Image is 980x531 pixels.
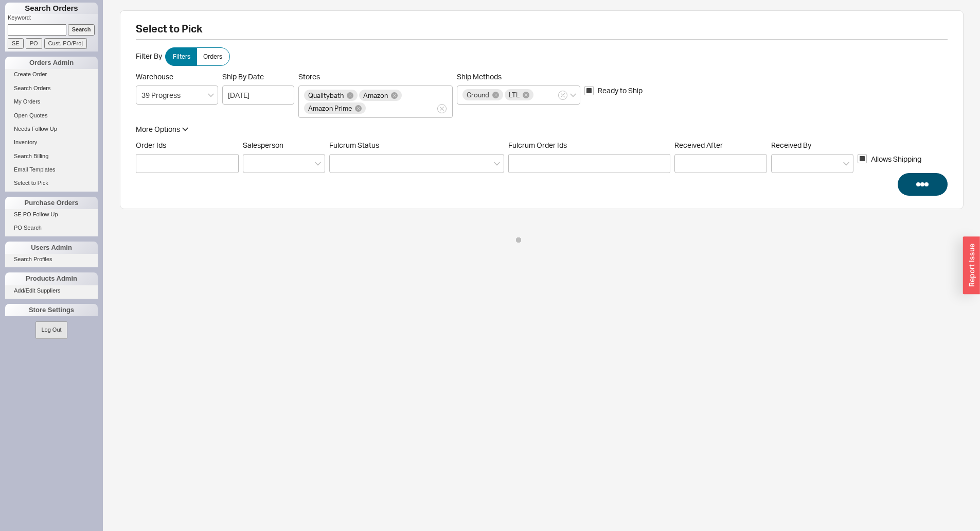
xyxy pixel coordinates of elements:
[8,38,24,49] input: SE
[508,141,670,150] span: Fulcrum Order Ids
[5,304,98,316] div: Store Settings
[136,124,180,134] div: More Options
[5,254,98,265] a: Search Profiles
[329,141,379,149] span: Fulcrum Status
[173,53,190,61] span: Filters
[68,24,95,35] input: Search
[5,209,98,220] a: SE PO Follow Up
[598,85,643,96] span: Ready to Ship
[584,86,594,95] input: Ready to Ship
[335,158,342,169] input: Fulcrum Status
[136,124,188,134] button: More Options
[509,91,520,98] span: LTL
[674,141,767,150] span: Received After
[8,14,98,24] p: Keyword:
[858,154,867,163] input: Allows Shipping
[558,91,567,100] button: Ship Methods
[5,285,98,296] a: Add/Edit Suppliers
[5,222,98,233] a: PO Search
[298,72,453,81] span: Stores
[208,93,214,97] svg: open menu
[139,156,145,170] input: Order Ids
[535,89,542,101] input: Ship Methods
[14,126,57,132] span: Needs Follow Up
[5,151,98,162] a: Search Billing
[5,164,98,175] a: Email Templates
[44,38,87,49] input: Cust. PO/Proj
[5,69,98,80] a: Create Order
[511,156,518,170] input: Fulcrum Order Ids
[315,162,321,166] svg: open menu
[5,178,98,189] a: Select to Pick
[136,72,173,81] span: Warehouse
[5,96,98,107] a: My Orders
[35,321,67,338] button: Log Out
[457,72,502,81] span: Ship Methods
[136,24,948,40] h2: Select to Pick
[136,85,218,105] input: Select...
[5,242,98,254] div: Users Admin
[5,83,98,94] a: Search Orders
[203,53,222,61] span: Orders
[5,197,98,209] div: Purchase Orders
[136,141,239,150] span: Order Ids
[308,92,344,99] span: Qualitybath
[5,137,98,148] a: Inventory
[363,92,388,99] span: Amazon
[467,91,489,98] span: Ground
[5,57,98,69] div: Orders Admin
[5,3,98,14] h1: Search Orders
[5,124,98,134] a: Needs Follow Up
[308,105,352,112] span: Amazon Prime
[5,272,98,285] div: Products Admin
[26,38,42,49] input: PO
[843,162,849,166] svg: open menu
[222,72,294,81] span: Ship By Date
[243,141,283,149] span: Salesperson
[871,154,921,164] span: Allows Shipping
[771,141,811,149] span: Received By
[136,52,162,60] span: Filter By
[5,110,98,121] a: Open Quotes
